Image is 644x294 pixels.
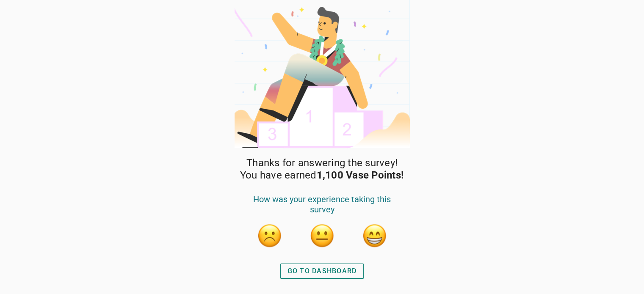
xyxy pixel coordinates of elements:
[246,157,398,169] span: Thanks for answering the survey!
[280,264,364,279] button: GO TO DASHBOARD
[317,169,404,181] strong: 1,100 Vase Points!
[243,194,401,223] div: How was your experience taking this survey
[287,266,357,276] div: GO TO DASHBOARD
[240,169,404,181] span: You have earned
